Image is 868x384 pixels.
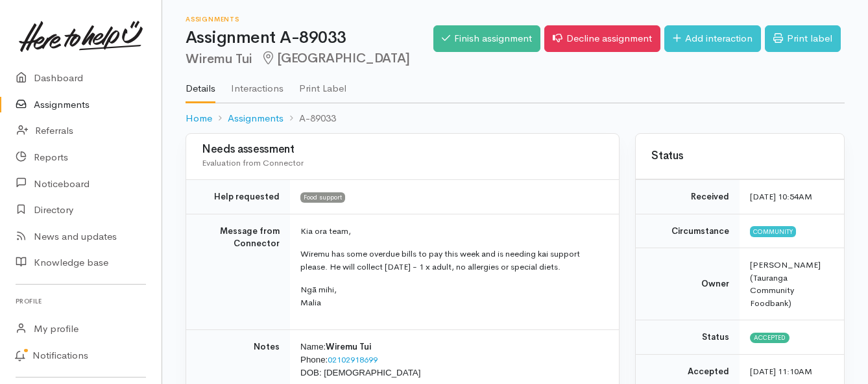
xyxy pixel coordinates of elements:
[636,248,740,320] td: Owner
[300,248,603,273] p: Wiremu has some overdue bills to pay this week and is needing kai support please. He will collect...
[228,111,283,126] a: Assignments
[186,103,845,134] nav: breadcrumb
[186,111,212,126] a: Home
[231,66,283,102] a: Interactions
[544,25,660,52] a: Decline assignment
[202,144,603,156] h3: Needs assessment
[750,226,796,237] span: Community
[300,355,328,365] span: Phone:
[750,366,812,377] time: [DATE] 11:10AM
[750,259,821,309] span: [PERSON_NAME] (Tauranga Community Foodbank)
[636,180,740,214] td: Received
[300,225,603,238] p: Kia ora team,
[283,111,336,126] li: A-89033
[260,50,410,66] span: [GEOGRAPHIC_DATA]
[299,66,346,102] a: Print Label
[186,214,290,330] td: Message from Connector
[326,341,371,352] span: Wiremu Tui
[636,214,740,248] td: Circumstance
[186,180,290,214] td: Help requested
[664,25,761,52] a: Add interaction
[765,25,841,52] a: Print label
[300,283,603,309] p: Ngā mihi, Malia
[300,342,326,352] span: Name:
[636,320,740,355] td: Status
[750,191,812,202] time: [DATE] 10:54AM
[300,368,420,378] span: DOB: [DEMOGRAPHIC_DATA]
[186,51,433,66] h2: Wiremu Tui
[202,157,304,168] span: Evaluation from Connector
[328,354,378,365] a: 02102918699
[433,25,540,52] a: Finish assignment
[300,192,345,203] span: Food support
[16,292,146,310] h6: Profile
[750,333,790,343] span: Accepted
[186,29,433,47] h1: Assignment A-89033
[186,66,215,103] a: Details
[651,150,828,162] h3: Status
[186,16,433,23] h6: Assignments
